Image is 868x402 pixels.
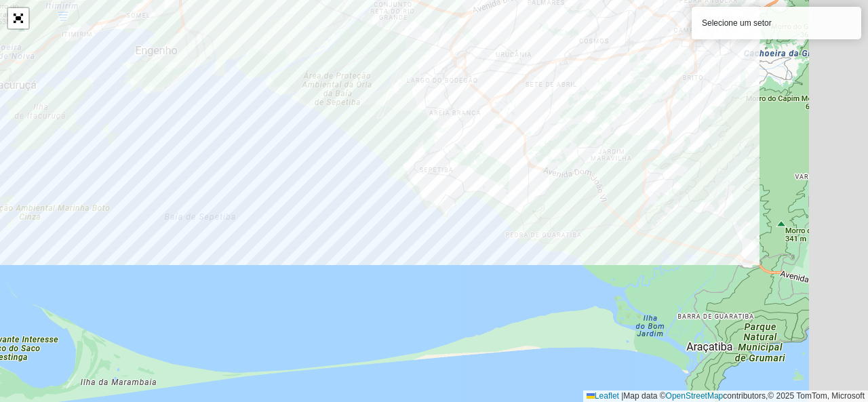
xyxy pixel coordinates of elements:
[621,391,623,401] span: |
[8,8,28,28] a: Abrir mapa em tela cheia
[583,390,868,402] div: Map data © contributors,© 2025 TomTom, Microsoft
[666,391,724,401] a: OpenStreetMap
[587,391,619,401] a: Leaflet
[692,7,861,39] div: Selecione um setor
